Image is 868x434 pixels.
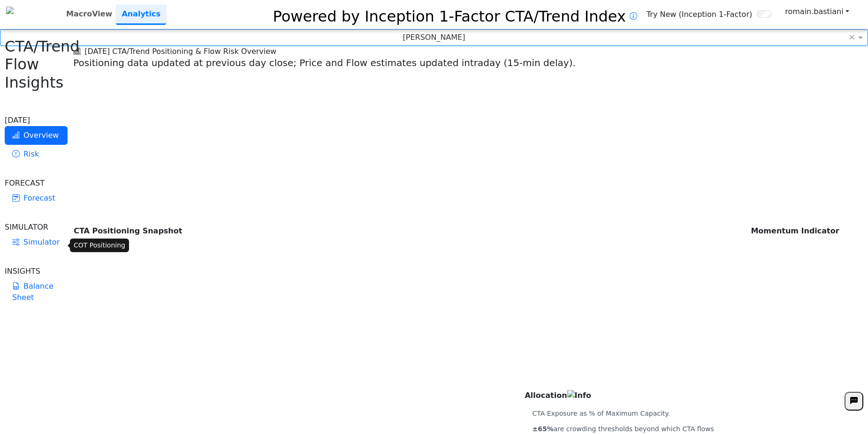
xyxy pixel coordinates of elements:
h2: CTA/Trend Flow Insights [5,37,68,91]
a: Risk [5,145,68,164]
span: Clear value [848,30,856,45]
div: FORECAST [5,178,68,189]
h5: Positioning data updated at previous day close; Price and Flow estimates updated intraday (15-min... [73,57,868,68]
span: Try New (Inception 1-Factor) [647,9,752,20]
img: logo%20black.png [6,7,14,14]
a: romain.bastiani [785,6,849,17]
div: COT Positioning [70,239,129,252]
div: SIMULATOR [5,222,68,233]
img: Info [567,390,591,401]
a: Forecast [5,189,68,208]
a: Overview [5,126,68,145]
div: INSIGHTS [5,266,68,277]
a: MacroView [62,5,116,23]
a: Analytics [116,5,166,25]
span: × [848,33,855,41]
th: CTA Positioning Snapshot [73,72,750,389]
h2: Powered by Inception 1-Factor CTA/Trend Index [269,4,630,25]
span: [DATE] CTA/Trend Positioning & Flow Risk Overview [73,47,276,56]
span: CTA Exposure as % of Maximum Capacity. [532,410,670,417]
a: Balance Sheet [5,277,68,307]
span: [PERSON_NAME] [403,33,465,42]
a: Simulator [5,233,68,252]
div: [DATE] [5,115,68,126]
